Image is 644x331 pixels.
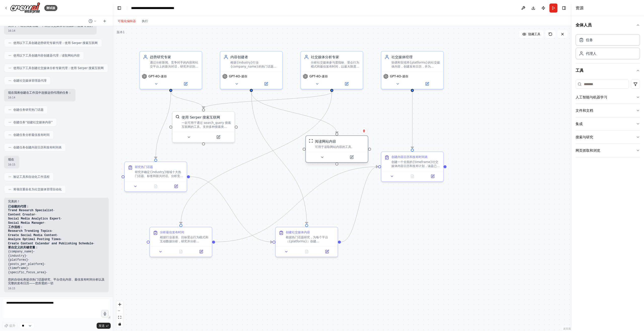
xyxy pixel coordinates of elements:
g: Edge from d820869c-c9ac-436f-9041-192f302f240d to 85ae2811-699a-440c-bc99-a5a592f7bd2c [178,92,334,224]
font: - [46,270,47,274]
font: 发送 [99,324,105,327]
font: 您的自动化将提供热门话题研究、平台优化内容、最佳发布时间分析以及完整的发布日历——您所需的一切 [8,278,105,285]
font: - [52,229,53,233]
font: 分析最佳发布时间 [160,231,184,234]
font: 工作流程： [8,225,23,229]
div: 全体人员 [576,32,640,63]
font: 1 [123,30,125,34]
font: 验证工具和自动化工作流程 [13,175,50,179]
font: 根据行业基准、目标受众行为模式和互动数据分析，研究并分析{company_name}在{platforms}上的最佳发布时间。如果受众遍布全球，请考虑不同的时区，并针对每个平台和内容类型提供具体... [160,236,209,263]
button: 点击说出您的自动化想法 [101,310,109,317]
font: 社交媒体经理 [391,55,413,59]
button: 隐藏工具 [519,30,543,38]
font: - [93,242,94,245]
font: 研究热门话题 [135,165,153,169]
g: Edge from 40f9bcfd-b27c-4729-9462-a06296d4928b to f0d54784-f7ec-4e13-92ff-caf177d5ae47 [249,92,309,224]
button: 无可用输出 [402,173,423,179]
font: 隐藏工具 [528,32,540,36]
code: Create Social Media Content [8,234,57,237]
font: 创建任务分析最佳发布时间 [13,133,50,137]
font: 创建社交媒体管理器代理 [13,79,47,82]
button: 在侧面板中打开 [413,81,441,87]
code: {timeframe} [8,266,28,270]
button: 在侧面板中打开 [252,81,280,87]
font: - [28,258,29,261]
button: 集成 [576,117,640,130]
font: 可视化编辑器 [118,19,136,23]
div: 研究热门话题研究并确定{industry}领域十大热门话题、标签和新兴对话。分析竞争对手的内容、新闻报道和社交媒体讨论，寻找能够引起{company_name}目标受众共鸣的内容机会。关注与{s... [124,161,187,192]
font: - [53,208,54,212]
font: 创建内容日历和发布时间表 [391,155,428,159]
font: GPT-4O-迷你 [309,75,328,78]
button: 缩小 [116,308,123,314]
font: 16:15 [8,163,15,166]
a: React Flow 归因 [563,327,571,330]
div: 创建内容日历和发布时间表创建一个全面的{timeframe}社交媒体内容日历和发布计划，涵盖已创建的内容、最佳发布时间以及跨{platforms}的战略分发。其中包含备用内容选项、参与度监控点和... [381,151,444,182]
button: 在侧面板中打开 [318,249,336,255]
button: 开始新聊天 [101,18,109,24]
button: 无可用输出 [145,183,167,189]
div: 社交媒体经理协调和安排跨{platforms}的社交媒体内容，创建发布日历，并为{company_name}提供最佳发布时间和内容分发的战略建议GPT-4O-迷你 [381,51,444,89]
div: 分析最佳发布时间根据行业基准、目标受众行为模式和互动数据分析，研究并分析{company_name}在{platforms}上的最佳发布时间。如果受众遍布全球，请考虑不同的时区，并针对每个平台和... [149,227,212,257]
img: 标识 [10,2,40,14]
code: Research Trending Topics [8,229,52,233]
code: Content Creator [8,213,35,216]
font: GPT-4O-迷你 [148,75,167,78]
button: 在侧面板中打开 [424,173,441,179]
font: 反应流 [563,327,571,330]
font: 使用以下工具创建社交媒体分析专家代理：使用 Serper 搜索互联网 [13,66,104,70]
button: 无可用输出 [296,249,317,255]
div: ScrapeWebsiteTool阅读网站内容可用于读取网站内容的工具。 [305,136,368,164]
button: 提升 [2,322,18,329]
button: 切换到上一个聊天 [87,18,99,24]
code: Social Media Manager [8,221,44,225]
font: 通过分析新闻、竞争对手的内容和社交平台上的新兴对话，研究并识别行业领域的热门话题、主题标签和内容机会 [150,61,198,76]
button: 隐藏左侧边栏 [116,5,123,12]
font: 文件和文档 [576,108,593,113]
button: 删除节点 [361,128,367,134]
button: 切换交互性 [116,321,123,327]
font: 执行 [142,19,148,23]
font: 根据{industry}行业{company_name}的热门话题和品牌指南，生成引人入胜、特定于平台的社交媒体内容，包括帖子、标题和视觉内容描述 [230,61,279,80]
div: 创建社交媒体内容根据热门话题研究，为每个平台（{platforms}）创建 {posts_per_platform} 条引人入胜的社交媒体帖子。每条帖子应根据平台的最佳实践进行定制，包含相关的主... [275,227,338,257]
g: Edge from 98dc672e-7c01-48db-9154-ccedfa1d9300 to 022a2165-45c0-4a62-b520-9ca9f98b3f6c [168,92,206,108]
code: {platforms} [8,258,28,262]
button: 隐藏右侧边栏 [560,5,568,12]
font: 现在 [8,158,14,161]
font: 创建任务创建内容日历和发布时间表 [13,146,62,149]
code: {industry} [8,254,26,258]
font: 16:14 [8,29,15,32]
font: - [61,237,62,241]
font: 一款可用于通过 search_query 搜索互联网的工具。支持多种搜索类型：“搜索”（默认）、“新闻” [182,121,231,133]
div: 内容创建者根据{industry}行业{company_name}的热门话题和品牌指南，生成引人入胜、特定于平台的社交媒体内容，包括帖子、标题和视觉内容描述GPT-4O-迷你 [220,51,283,89]
g: Edge from 40f9bcfd-b27c-4729-9462-a06296d4928b to badccf26-9110-4bf1-878e-a238195ca235 [249,92,339,134]
font: 完美的！ [8,200,20,203]
font: 版本 [117,30,123,34]
button: 发送 [97,323,111,329]
font: - [44,221,45,225]
button: 在侧面板中打开 [167,183,185,189]
font: - [57,233,58,237]
font: 创建一个全面的{timeframe}社交媒体内容日历和发布计划，涵盖已创建的内容、最佳发布时间以及跨{platforms}的战略分发。其中包含备用内容选项、参与度监控点和绩效跟踪指南。组织内容以... [391,160,440,192]
font: 可用于读取网站内容的工具。 [315,145,354,149]
font: - [26,254,27,257]
button: 在侧面板中打开 [192,249,210,255]
code: Social Media Analytics Expert [8,217,61,220]
font: 内容创建者 [230,55,248,59]
font: 提升 [9,324,15,327]
button: 无可用输出 [170,249,192,255]
button: 搜索与研究 [576,131,640,144]
button: 工具 [576,64,640,78]
button: 放大 [116,301,123,308]
div: 社交媒体分析专家分析社交媒体参与度指标、受众行为模式和最佳发布时间，以最大限度地提高{company_name}在{platforms}上的覆盖面和参与度GPT-4O-迷你 [300,51,363,89]
font: 使用以下工具创建趋势研究专家代理：使用 Serper 搜索互联网 [13,41,98,45]
font: 趋势研究专家 [150,55,171,59]
button: 适合视图 [116,314,123,321]
font: 创建任务研究热门话题 [13,108,44,112]
g: Edge from 51d0c438-6238-4dc9-b5a8-bc1eea39a393 to f0d54784-f7ec-4e13-92ff-caf177d5ae47 [190,174,272,245]
font: 社交媒体分析专家 [311,55,339,59]
font: 使用 Serper 搜索互联网 [182,115,220,119]
font: GPT-4O-迷你 [229,75,247,78]
button: 在侧面板中打开 [171,81,200,87]
font: 代理人 [586,51,596,56]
